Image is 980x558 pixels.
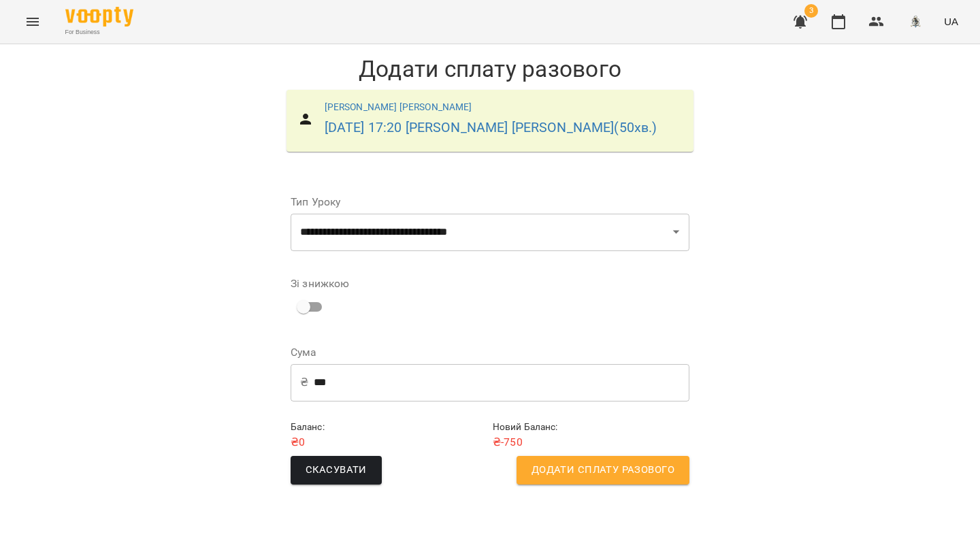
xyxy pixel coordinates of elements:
span: Скасувати [306,461,367,479]
span: Додати сплату разового [532,461,674,479]
button: UA [938,9,964,34]
p: ₴ 0 [291,434,487,450]
h6: Новий Баланс : [493,420,689,435]
label: Сума [291,347,689,358]
button: Додати сплату разового [517,456,689,485]
span: 3 [804,4,818,18]
label: Тип Уроку [291,197,689,208]
img: 8c829e5ebed639b137191ac75f1a07db.png [906,12,925,31]
img: Voopty Logo [65,7,133,27]
p: ₴ [300,374,308,391]
h1: Додати сплату разового [280,55,700,83]
a: [PERSON_NAME] [PERSON_NAME] [325,101,472,112]
a: [DATE] 17:20 [PERSON_NAME] [PERSON_NAME](50хв.) [325,120,657,135]
p: ₴ -750 [493,434,689,450]
span: For Business [65,28,133,37]
h6: Баланс : [291,420,487,435]
button: Menu [16,5,49,38]
label: Зі знижкою [291,278,349,289]
button: Скасувати [291,456,382,485]
span: UA [944,14,958,29]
